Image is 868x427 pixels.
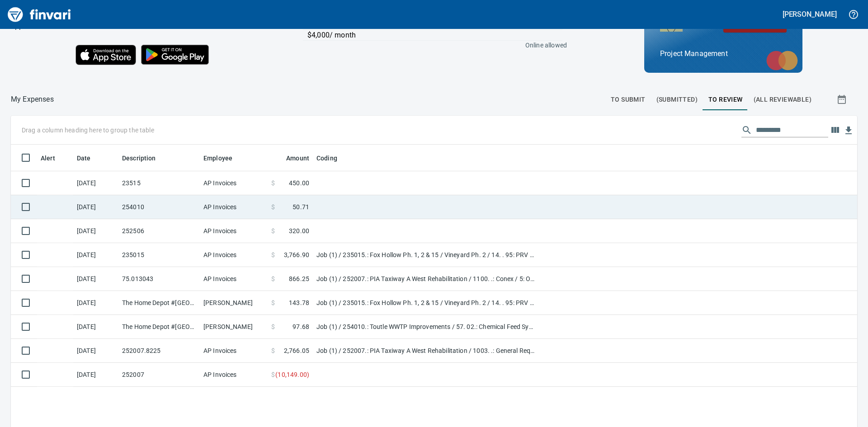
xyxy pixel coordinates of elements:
[77,153,103,164] span: Date
[118,171,200,195] td: 23515
[660,48,787,59] p: Project Management
[286,153,309,164] span: Amount
[118,267,200,291] td: 75.013043
[122,153,156,164] span: Description
[708,94,743,105] span: To Review
[274,153,309,164] span: Amount
[200,339,268,363] td: AP Invoices
[73,339,118,363] td: [DATE]
[780,7,839,21] button: [PERSON_NAME]
[828,89,857,110] button: Show transactions within a particular date range
[656,94,698,105] span: (Submitted)
[316,153,349,164] span: Coding
[73,171,118,195] td: [DATE]
[5,4,73,25] img: Finvari
[11,94,54,105] p: My Expenses
[275,370,309,379] span: ( 10,149.00 )
[73,363,118,387] td: [DATE]
[611,94,646,105] span: To Submit
[41,153,67,164] span: Alert
[73,315,118,339] td: [DATE]
[200,315,268,339] td: [PERSON_NAME]
[828,123,842,137] button: Choose columns to display
[73,195,118,219] td: [DATE]
[118,291,200,315] td: The Home Depot #[GEOGRAPHIC_DATA]
[313,243,539,267] td: Job (1) / 235015.: Fox Hollow Ph. 1, 2 & 15 / Vineyard Ph. 2 / 14. . 95: PRV Rework / 3: Material
[77,153,91,164] span: Date
[41,153,55,164] span: Alert
[118,195,200,219] td: 254010
[294,41,567,50] p: Online allowed
[200,171,268,195] td: AP Invoices
[271,370,275,379] span: $
[284,250,309,259] span: 3,766.90
[200,291,268,315] td: [PERSON_NAME]
[75,45,136,65] img: Download on the App Store
[118,243,200,267] td: 235015
[118,339,200,363] td: 252007.8225
[73,243,118,267] td: [DATE]
[22,126,154,135] p: Drag a column heading here to group the table
[200,267,268,291] td: AP Invoices
[289,226,309,235] span: 320.00
[289,274,309,283] span: 866.25
[203,153,244,164] span: Employee
[271,250,275,259] span: $
[271,322,275,331] span: $
[316,153,337,164] span: Coding
[313,315,539,339] td: Job (1) / 254010.: Toutle WWTP Improvements / 57. 02.: Chemical Feed System / 5: Other
[271,226,275,235] span: $
[307,30,562,41] p: $4,000 / month
[783,9,837,19] h5: [PERSON_NAME]
[271,298,275,307] span: $
[73,291,118,315] td: [DATE]
[200,363,268,387] td: AP Invoices
[73,267,118,291] td: [DATE]
[271,178,275,188] span: $
[203,153,232,164] span: Employee
[73,219,118,243] td: [DATE]
[842,124,855,137] button: Download table
[313,267,539,291] td: Job (1) / 252007.: PIA Taxiway A West Rehabilitation / 1100. .: Conex / 5: Other
[200,195,268,219] td: AP Invoices
[762,46,802,75] img: mastercard.svg
[292,322,309,331] span: 97.68
[118,219,200,243] td: 252506
[200,219,268,243] td: AP Invoices
[284,346,309,355] span: 2,766.05
[271,274,275,283] span: $
[271,346,275,355] span: $
[292,202,309,211] span: 50.71
[118,315,200,339] td: The Home Depot #[GEOGRAPHIC_DATA]
[11,94,54,105] nav: breadcrumb
[289,298,309,307] span: 143.78
[313,339,539,363] td: Job (1) / 252007.: PIA Taxiway A West Rehabilitation / 1003. .: General Requirements / 5: Other
[313,291,539,315] td: Job (1) / 235015.: Fox Hollow Ph. 1, 2 & 15 / Vineyard Ph. 2 / 14. . 95: PRV Rework / 5: Other
[754,94,811,105] span: (All Reviewable)
[136,40,214,70] img: Get it on Google Play
[118,363,200,387] td: 252007
[122,153,168,164] span: Description
[200,243,268,267] td: AP Invoices
[289,178,309,188] span: 450.00
[271,202,275,211] span: $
